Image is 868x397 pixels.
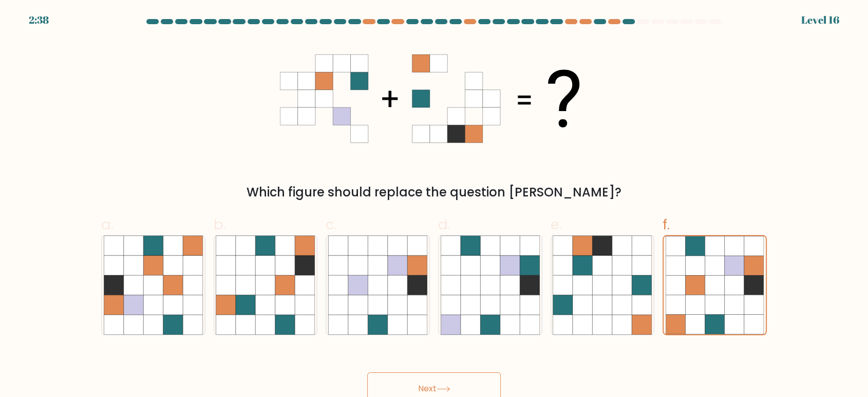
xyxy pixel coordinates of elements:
[438,214,450,234] span: d.
[214,214,226,234] span: b.
[107,183,761,202] div: Which figure should replace the question [PERSON_NAME]?
[326,214,337,234] span: c.
[101,214,114,234] span: a.
[29,12,49,28] div: 2:38
[551,214,562,234] span: e.
[663,214,670,234] span: f.
[801,12,839,28] div: Level 16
